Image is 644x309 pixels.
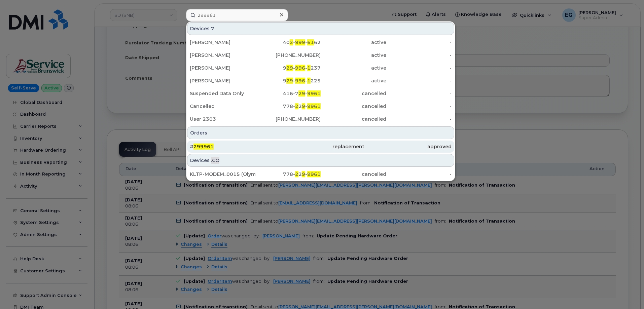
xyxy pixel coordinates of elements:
[211,157,219,164] span: .CO
[255,77,321,84] div: 9 - - 225
[286,65,293,71] span: 29
[321,171,386,178] div: cancelled
[187,36,454,48] a: [PERSON_NAME]402-999-6162active-
[187,168,454,180] a: KLTP-MODEM_0015 (Olympia Barge)778-229-9961cancelled-
[321,77,386,84] div: active
[386,103,452,110] div: -
[321,103,386,110] div: cancelled
[277,143,364,150] div: replacement
[386,77,452,84] div: -
[187,62,454,74] a: [PERSON_NAME]929-996-1237active-
[295,39,305,45] span: 999
[187,75,454,87] a: [PERSON_NAME]929-996-1225active-
[255,116,321,122] div: [PHONE_NUMBER]
[193,144,214,150] span: 299961
[255,90,321,97] div: 416-7 -
[307,65,311,71] span: 1
[190,90,255,97] div: Suspended Data Only
[307,171,321,177] span: 9961
[187,141,454,153] a: #299961replacementapproved
[255,171,321,178] div: 778- 2 -
[364,143,452,150] div: approved
[187,113,454,125] a: User 2303[PHONE_NUMBER]cancelled-
[302,103,305,109] span: 9
[186,9,288,21] input: Find something...
[386,52,452,59] div: -
[386,90,452,97] div: -
[255,103,321,110] div: 778- 2 -
[190,103,255,110] div: Cancelled
[190,52,255,59] div: [PERSON_NAME]
[321,116,386,122] div: cancelled
[386,39,452,46] div: -
[286,78,293,84] span: 29
[190,143,277,150] div: #
[321,65,386,71] div: active
[386,171,452,178] div: -
[307,103,321,109] span: 9961
[187,100,454,112] a: Cancelled778-229-9961cancelled-
[187,49,454,61] a: [PERSON_NAME][PHONE_NUMBER]active-
[302,171,305,177] span: 9
[307,39,314,45] span: 61
[295,78,305,84] span: 996
[321,39,386,46] div: active
[298,90,305,96] span: 29
[307,78,311,84] span: 1
[295,103,298,109] span: 2
[321,90,386,97] div: cancelled
[295,65,305,71] span: 996
[190,116,255,122] div: User 2303
[321,52,386,59] div: active
[190,77,255,84] div: [PERSON_NAME]
[290,39,293,45] span: 2
[255,39,321,46] div: 40 - - 62
[255,65,321,71] div: 9 - - 237
[307,90,321,96] span: 9961
[187,126,454,139] div: Orders
[211,25,214,32] span: 7
[295,171,298,177] span: 2
[386,116,452,122] div: -
[190,171,255,178] div: KLTP-MODEM_0015 (Olympia Barge)
[386,65,452,71] div: -
[255,52,321,59] div: [PHONE_NUMBER]
[187,22,454,35] div: Devices
[187,87,454,100] a: Suspended Data Only416-729-9961cancelled-
[190,65,255,71] div: [PERSON_NAME]
[190,39,255,46] div: [PERSON_NAME]
[187,154,454,167] div: Devices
